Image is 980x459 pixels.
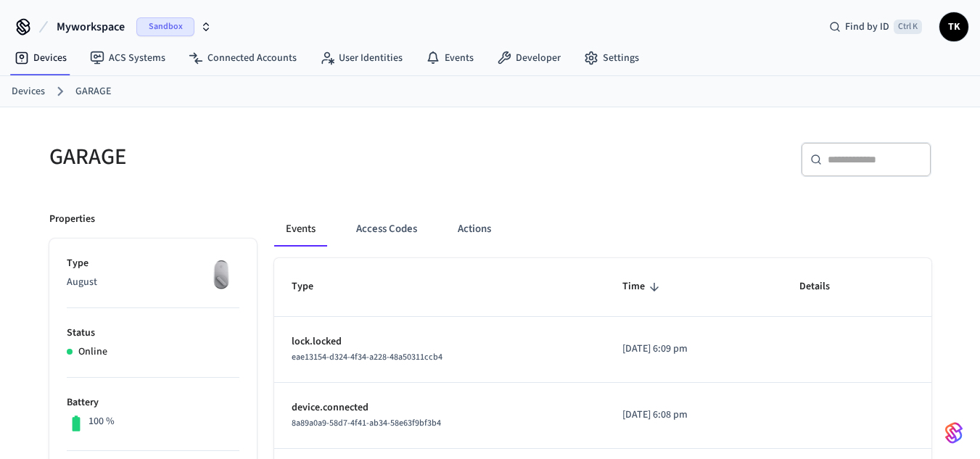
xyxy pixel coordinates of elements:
[136,17,194,36] span: Sandbox
[622,408,765,423] p: [DATE] 6:08 pm
[49,212,95,227] p: Properties
[345,212,429,247] button: Access Codes
[414,45,485,71] a: Events
[292,400,588,415] p: device.connected
[292,417,441,429] span: 8a89a0a9-58d7-4f41-ab34-58e63f9bf3b4
[57,18,125,36] span: Myworkspace
[49,142,482,172] h5: GARAGE
[78,45,177,71] a: ACS Systems
[67,395,239,410] p: Battery
[818,14,934,40] div: Find by IDCtrl K
[67,275,239,290] p: August
[292,351,442,363] span: eae13154-d324-4f34-a228-48a50311ccb4
[572,45,651,71] a: Settings
[894,20,922,34] span: Ctrl K
[292,334,588,350] p: lock.locked
[485,45,572,71] a: Developer
[622,342,765,357] p: [DATE] 6:09 pm
[845,20,889,34] span: Find by ID
[945,421,963,444] img: SeamLogoGradient.69752ec5.svg
[67,256,239,271] p: Type
[177,45,308,71] a: Connected Accounts
[941,14,967,40] span: TK
[274,212,327,247] button: Events
[203,256,239,292] img: August Wifi Smart Lock 3rd Gen, Silver, Front
[308,45,414,71] a: User Identities
[67,326,239,341] p: Status
[75,84,111,99] a: GARAGE
[622,276,664,298] span: Time
[292,276,332,298] span: Type
[12,84,45,99] a: Devices
[78,344,107,360] p: Online
[799,276,849,298] span: Details
[88,414,115,429] p: 100 %
[274,212,931,247] div: ant example
[939,12,968,41] button: TK
[3,45,78,71] a: Devices
[446,212,503,247] button: Actions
